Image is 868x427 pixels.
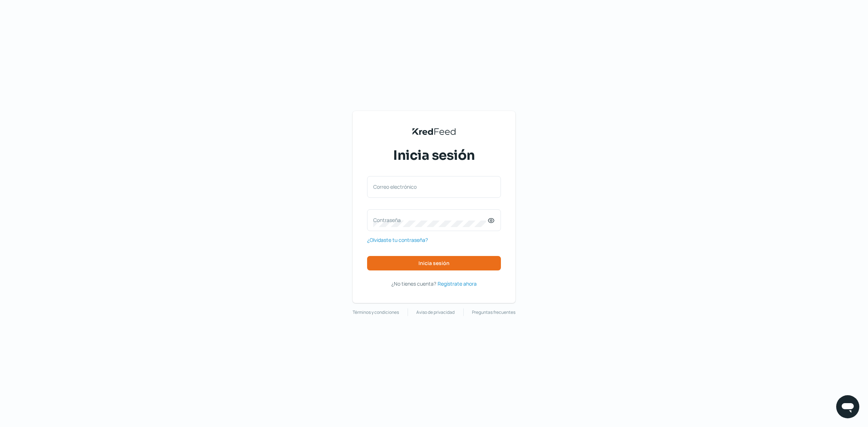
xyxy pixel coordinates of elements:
button: Inicia sesión [367,256,501,270]
a: Términos y condiciones [353,308,399,316]
a: Regístrate ahora [438,279,477,288]
a: Aviso de privacidad [416,308,455,316]
span: Inicia sesión [393,146,475,165]
a: Preguntas frecuentes [472,308,515,316]
label: Contraseña [373,217,488,223]
span: Inicia sesión [418,261,450,266]
label: Correo electrónico [373,183,488,190]
img: chatIcon [841,400,855,414]
a: ¿Olvidaste tu contraseña? [367,235,428,244]
span: ¿No tienes cuenta? [391,280,436,287]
